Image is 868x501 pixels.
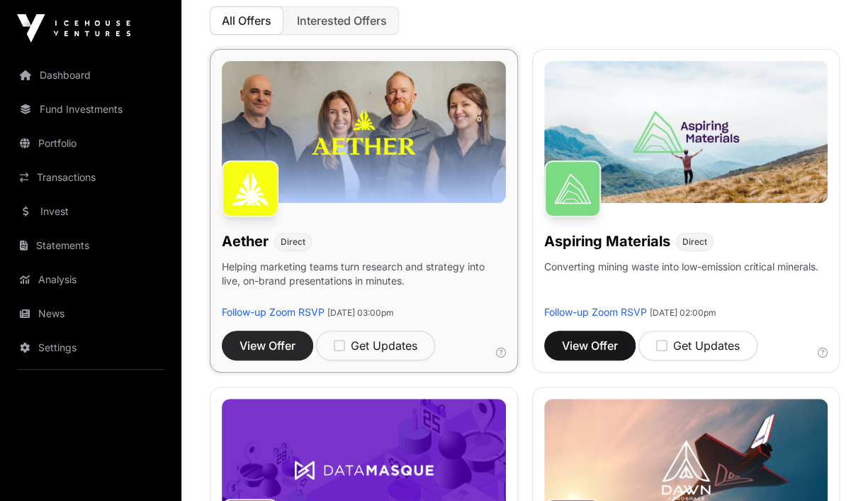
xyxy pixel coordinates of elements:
[222,13,271,28] span: All Offers
[544,331,636,360] button: View Offer
[222,231,269,251] h1: Aether
[285,6,399,35] button: Interested Offers
[11,332,170,363] a: Settings
[334,337,417,354] div: Get Updates
[544,61,828,203] img: Aspiring-Banner.jpg
[650,307,716,318] span: [DATE] 02:00pm
[281,236,305,248] span: Direct
[544,306,647,318] a: Follow-up Zoom RSVP
[239,337,295,354] span: View Offer
[316,331,435,360] button: Get Updates
[11,196,170,227] a: Invest
[544,260,818,305] p: Converting mining waste into low-emission critical minerals.
[11,162,170,193] a: Transactions
[297,13,387,28] span: Interested Offers
[682,236,707,248] span: Direct
[222,160,278,217] img: Aether
[544,231,670,251] h1: Aspiring Materials
[11,264,170,295] a: Analysis
[11,230,170,261] a: Statements
[797,433,868,501] iframe: Chat Widget
[327,307,394,318] span: [DATE] 03:00pm
[544,160,601,217] img: Aspiring Materials
[638,331,757,360] button: Get Updates
[222,306,325,318] a: Follow-up Zoom RSVP
[210,6,283,35] button: All Offers
[222,61,506,203] img: Aether-Banner.jpg
[222,260,506,305] p: Helping marketing teams turn research and strategy into live, on-brand presentations in minutes.
[11,298,170,329] a: News
[11,94,170,125] a: Fund Investments
[562,337,618,354] span: View Offer
[17,14,130,43] img: Icehouse Ventures Logo
[11,128,170,159] a: Portfolio
[656,337,740,354] div: Get Updates
[11,60,170,91] a: Dashboard
[222,331,313,360] button: View Offer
